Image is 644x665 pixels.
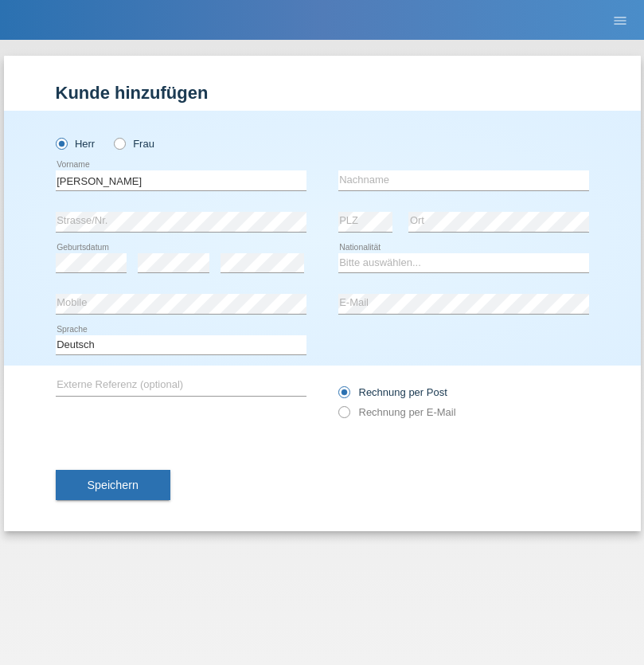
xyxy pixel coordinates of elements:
[88,479,139,491] span: Speichern
[114,138,154,150] label: Frau
[604,15,636,25] a: menu
[114,138,124,148] input: Frau
[56,83,589,103] h1: Kunde hinzufügen
[338,386,349,406] input: Rechnung per Post
[338,406,349,426] input: Rechnung per E-Mail
[56,138,66,148] input: Herr
[338,406,456,418] label: Rechnung per E-Mail
[338,386,447,398] label: Rechnung per Post
[56,470,170,500] button: Speichern
[56,138,96,150] label: Herr
[612,13,628,29] i: menu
